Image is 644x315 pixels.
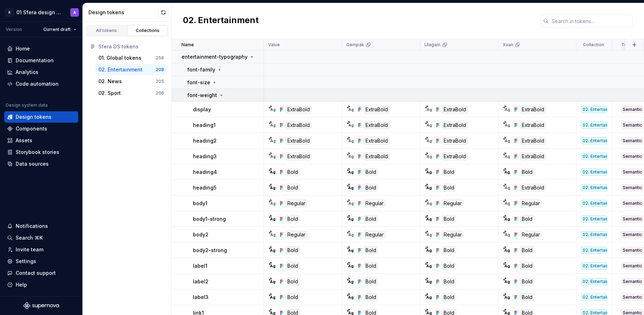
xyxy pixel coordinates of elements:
p: Collection [583,42,604,48]
div: Ag [348,232,354,237]
div: Ag [270,294,276,300]
div: ExtraBold [286,121,312,129]
div: ExtraBold [520,153,546,160]
a: Design tokens [4,111,78,123]
div: Semantic [621,122,644,129]
div: Ag [504,279,510,284]
div: 205 [156,79,164,84]
div: Ag [348,107,354,112]
div: Regular [520,199,542,207]
div: Ag [504,185,510,191]
div: Bold [364,262,378,270]
div: Semantic [621,231,644,238]
div: Bold [286,262,300,270]
a: Home [4,43,78,54]
div: Ag [270,169,276,175]
button: Search ⌘K [4,232,78,244]
div: Bold [364,293,378,301]
a: Documentation [4,55,78,66]
a: Storybook stories [4,146,78,158]
p: entertainment-typography [182,53,248,60]
div: Regular [520,231,542,239]
a: Components [4,123,78,134]
p: heading2 [193,137,217,144]
div: 02. Entertainment [581,122,607,129]
div: 256 [156,55,164,61]
div: Bold [520,293,534,301]
div: ExtraBold [364,137,390,145]
div: Analytics [16,69,38,76]
div: Components [16,125,47,132]
div: ExtraBold [364,121,390,129]
div: 02. Entertainment [581,262,607,269]
div: A [5,8,13,17]
a: Data sources [4,158,78,170]
div: Bold [442,278,456,285]
div: Bold [286,278,300,285]
div: Help [16,281,27,288]
p: label2 [193,278,209,285]
div: Documentation [16,57,54,64]
div: Semantic [621,262,644,269]
div: All tokens [89,28,124,33]
div: Semantic [621,137,644,144]
div: Ag [270,279,276,284]
div: Ag [426,294,432,300]
div: Ag [426,279,432,284]
div: Ag [426,232,432,237]
div: Regular [442,231,464,239]
div: Ag [504,169,510,175]
div: Ag [504,216,510,222]
div: ExtraBold [442,153,468,160]
div: Semantic [621,294,644,301]
div: Bold [442,215,456,223]
div: Bold [442,246,456,254]
div: Settings [16,258,36,265]
div: ExtraBold [442,121,468,129]
div: Version [6,27,22,32]
div: Ag [426,247,432,253]
div: Ag [270,107,276,112]
div: Regular [442,199,464,207]
div: 206 [156,90,164,96]
a: 01. Global tokens256 [96,52,167,64]
p: Value [268,42,280,48]
div: Regular [364,231,385,239]
div: Bold [520,168,534,176]
button: Notifications [4,220,78,232]
div: Semantic [621,169,644,176]
div: Ag [270,138,276,144]
div: Semantic [621,247,644,254]
div: Semantic [621,200,644,207]
div: Ag [426,169,432,175]
p: Gempak [346,42,364,48]
a: 02. Entertainment208 [96,64,167,75]
div: Ag [426,201,432,206]
div: 01 Sfera design system [16,9,62,16]
div: Ag [348,154,354,159]
a: Analytics [4,66,78,78]
div: 02. Sport [98,90,121,97]
div: 02. Entertainment [581,200,607,207]
div: Bold [364,278,378,285]
div: Ag [270,247,276,253]
div: ExtraBold [286,106,312,113]
div: Bold [364,184,378,192]
div: Code automation [16,80,59,87]
div: Ag [348,279,354,284]
svg: Supernova Logo [23,302,59,309]
p: heading5 [193,184,216,191]
div: Sfera DS tokens [98,43,164,50]
div: Design tokens [88,9,158,16]
div: Bold [286,246,300,254]
p: heading3 [193,153,217,160]
div: Bold [364,168,378,176]
div: Ag [504,138,510,144]
div: ExtraBold [520,137,546,145]
div: Ag [426,185,432,191]
div: Semantic [621,153,644,160]
div: Ag [348,294,354,300]
div: 02. Entertainment [581,278,607,285]
h2: 02. Entertainment [183,15,259,27]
